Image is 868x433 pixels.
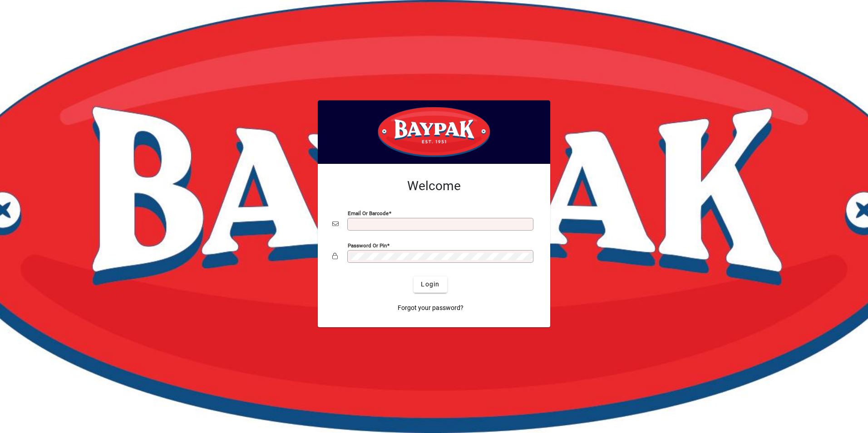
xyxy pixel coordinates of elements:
mat-label: Password or Pin [348,242,387,248]
span: Forgot your password? [398,303,464,313]
mat-label: Email or Barcode [348,210,389,216]
a: Forgot your password? [394,300,467,316]
span: Login [421,280,439,289]
button: Login [414,276,447,293]
h2: Welcome [332,178,536,194]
